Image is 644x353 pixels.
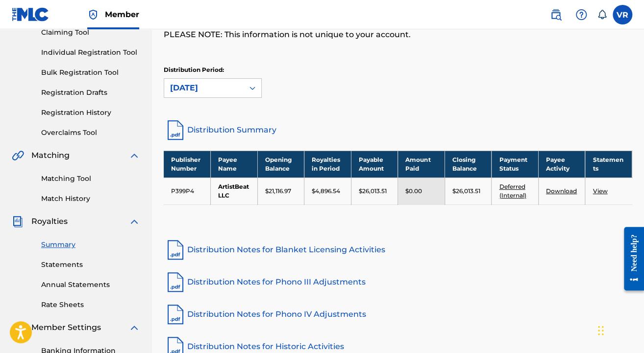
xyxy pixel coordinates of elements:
a: Distribution Notes for Phono III Adjustments [164,270,632,294]
p: $21,116.97 [265,187,291,196]
td: P399P4 [164,177,211,204]
th: Statements [585,151,632,177]
div: Notifications [597,10,607,20]
a: Registration Drafts [41,88,140,98]
a: Deferred (Internal) [499,183,526,199]
th: Payable Amount [351,151,398,177]
a: Rate Sheets [41,300,140,310]
a: Matching Tool [41,174,140,184]
th: Publisher Number [164,151,211,177]
a: Public Search [546,5,566,24]
a: Annual Statements [41,280,140,290]
img: distribution-summary-pdf [164,118,187,142]
img: Matching [12,150,24,161]
span: Matching [31,150,70,161]
div: Help [571,5,591,24]
img: expand [128,150,140,161]
th: Payee Activity [538,151,585,177]
a: Bulk Registration Tool [41,67,140,78]
a: Distribution Notes for Blanket Licensing Activities [164,238,632,262]
a: Summary [41,240,140,250]
a: Statements [41,260,140,270]
th: Amount Paid [398,151,445,177]
a: Individual Registration Tool [41,47,140,58]
a: Download [546,187,577,195]
div: User Menu [613,5,632,24]
a: View [593,187,607,195]
p: $4,896.54 [312,187,340,196]
a: Distribution Notes for Phono IV Adjustments [164,303,632,326]
img: Member Settings [12,322,24,333]
th: Opening Balance [257,151,304,177]
img: expand [128,322,140,333]
th: Payment Status [492,151,539,177]
p: $26,013.51 [452,187,480,196]
span: Member [105,9,139,20]
th: Closing Balance [445,151,492,177]
img: Top Rightsholder [87,9,99,21]
td: ArtistBeat LLC [211,177,258,204]
th: Payee Name [211,151,258,177]
div: Drag [598,316,604,345]
img: pdf [164,238,187,262]
a: Distribution Summary [164,118,632,142]
img: MLC Logo [12,7,50,22]
img: Royalties [12,216,24,227]
img: pdf [164,303,187,326]
img: search [550,9,562,21]
img: pdf [164,270,187,294]
span: Royalties [31,216,68,227]
a: Overclaims Tool [41,128,140,138]
p: $26,013.51 [359,187,387,196]
th: Royalties in Period [304,151,351,177]
img: help [575,9,587,21]
a: Registration History [41,108,140,118]
iframe: Chat Widget [595,306,644,353]
a: Match History [41,194,140,204]
img: expand [128,216,140,227]
p: Distribution Period: [164,66,262,74]
span: Member Settings [31,322,101,333]
div: [DATE] [170,82,238,94]
a: Claiming Tool [41,27,140,38]
iframe: Resource Center [617,219,644,298]
p: $0.00 [405,187,422,196]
